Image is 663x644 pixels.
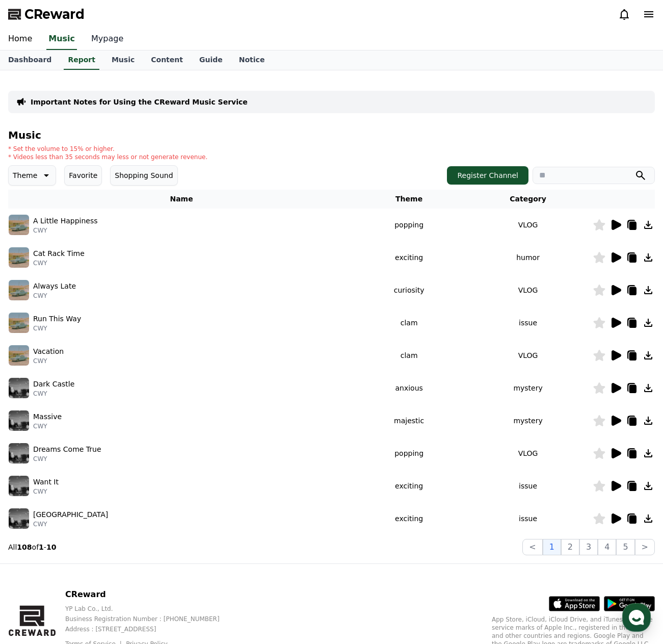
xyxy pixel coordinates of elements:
[8,6,85,22] a: CReward
[33,324,81,332] p: CWY
[13,168,37,183] p: Theme
[463,274,593,306] td: VLOG
[355,470,463,502] td: exciting
[33,216,98,226] p: A Little Happiness
[151,339,176,347] span: Settings
[447,166,528,185] button: Register Channel
[17,543,32,551] strong: 108
[355,306,463,339] td: clam
[131,323,196,349] a: Settings
[46,543,56,551] strong: 10
[616,539,634,555] button: 5
[231,50,273,70] a: Notice
[522,539,542,555] button: <
[9,345,29,366] img: music
[598,539,616,555] button: 4
[33,390,74,398] p: CWY
[110,165,177,186] button: Shopping Sound
[463,209,593,241] td: VLOG
[83,29,131,50] a: Mypage
[355,502,463,535] td: exciting
[65,588,236,601] p: CReward
[8,145,207,153] p: * Set the volume to 15% or higher.
[33,346,64,357] p: Vacation
[85,339,115,347] span: Messages
[9,280,29,300] img: music
[355,209,463,241] td: popping
[65,605,236,613] p: YP Lab Co., Ltd.
[579,539,598,555] button: 3
[9,215,29,235] img: music
[9,443,29,463] img: music
[191,50,231,70] a: Guide
[9,378,29,398] img: music
[143,50,191,70] a: Content
[24,6,85,22] span: CReward
[64,165,102,186] button: Favorite
[8,190,355,209] th: Name
[33,520,108,528] p: CWY
[33,411,62,422] p: Massive
[67,323,131,349] a: Messages
[33,455,101,463] p: CWY
[39,543,44,551] strong: 1
[8,153,207,161] p: * Videos less than 35 seconds may less or not generate revenue.
[9,313,29,333] img: music
[65,615,236,623] p: Business Registration Number : [PHONE_NUMBER]
[33,379,74,390] p: Dark Castle
[26,339,44,347] span: Home
[33,422,62,430] p: CWY
[9,508,29,529] img: music
[543,539,561,555] button: 1
[33,357,64,365] p: CWY
[463,241,593,274] td: humor
[355,372,463,404] td: anxious
[8,165,56,186] button: Theme
[33,477,59,487] p: Want It
[65,625,236,633] p: Address : [STREET_ADDRESS]
[355,241,463,274] td: exciting
[46,29,77,50] a: Music
[33,509,108,520] p: [GEOGRAPHIC_DATA]
[355,190,463,209] th: Theme
[8,130,655,141] h4: Music
[561,539,579,555] button: 2
[9,410,29,431] img: music
[355,404,463,437] td: majestic
[9,247,29,268] img: music
[355,339,463,372] td: clam
[33,292,76,300] p: CWY
[463,470,593,502] td: issue
[33,226,98,235] p: CWY
[33,487,59,496] p: CWY
[33,259,85,267] p: CWY
[635,539,655,555] button: >
[355,274,463,306] td: curiosity
[33,444,101,455] p: Dreams Come True
[463,502,593,535] td: issue
[31,97,248,107] a: Important Notes for Using the CReward Music Service
[463,404,593,437] td: mystery
[33,314,81,324] p: Run This Way
[8,542,56,552] p: All of -
[9,476,29,496] img: music
[103,50,143,70] a: Music
[3,323,67,349] a: Home
[463,437,593,470] td: VLOG
[33,248,85,259] p: Cat Rack Time
[64,50,99,70] a: Report
[33,281,76,292] p: Always Late
[463,190,593,209] th: Category
[463,339,593,372] td: VLOG
[463,372,593,404] td: mystery
[463,306,593,339] td: issue
[355,437,463,470] td: popping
